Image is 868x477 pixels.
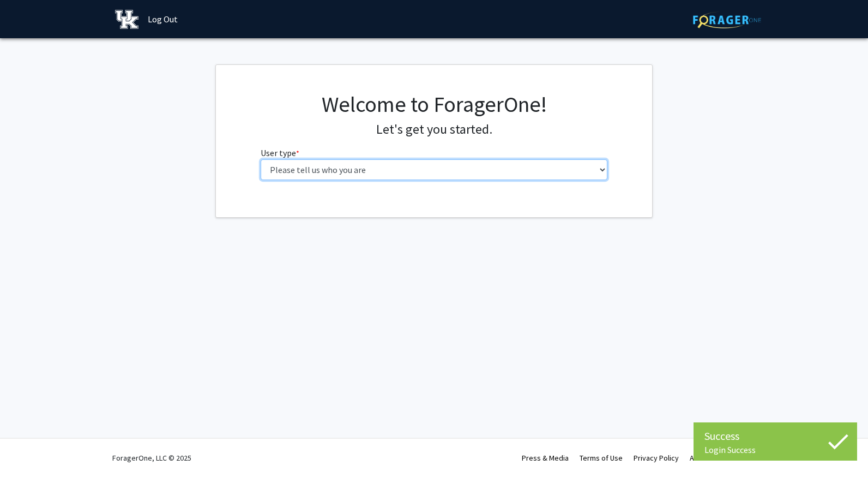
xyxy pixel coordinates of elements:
[704,444,846,455] div: Login Success
[690,453,709,463] a: About
[634,453,679,463] a: Privacy Policy
[112,439,191,477] div: ForagerOne, LLC © 2025
[522,453,569,463] a: Press & Media
[261,146,299,159] label: User type
[704,428,846,444] div: Success
[261,122,608,138] h4: Let's get you started.
[580,453,623,463] a: Terms of Use
[693,11,761,28] img: ForagerOne Logo
[115,10,138,29] img: University of Kentucky Logo
[261,91,608,117] h1: Welcome to ForagerOne!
